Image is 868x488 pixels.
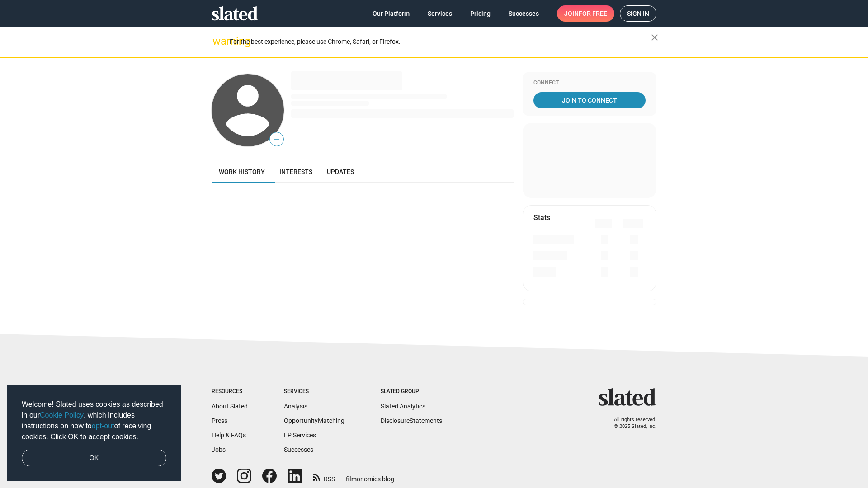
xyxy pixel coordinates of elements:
[509,5,539,22] span: Successes
[270,134,283,145] span: —
[284,403,307,410] a: Analysis
[381,417,442,424] a: DisclosureStatements
[428,5,452,22] span: Services
[620,5,656,22] a: Sign in
[320,161,361,183] a: Updates
[212,403,248,410] a: About Slated
[365,5,417,22] a: Our Platform
[346,475,357,483] span: film
[40,411,84,419] a: Cookie Policy
[212,161,272,183] a: Work history
[373,5,410,22] span: Our Platform
[212,432,246,439] a: Help & FAQs
[212,417,227,424] a: Press
[470,5,491,22] span: Pricing
[463,5,498,22] a: Pricing
[564,5,607,22] span: Join
[533,213,550,222] mat-card-title: Stats
[327,168,354,175] span: Updates
[7,385,181,481] div: cookieconsent
[230,36,651,48] div: For the best experience, please use Chrome, Safari, or Firefox.
[627,6,649,21] span: Sign in
[420,5,459,22] a: Services
[212,446,226,453] a: Jobs
[381,403,425,410] a: Slated Analytics
[272,161,320,183] a: Interests
[649,32,660,43] mat-icon: close
[284,388,344,395] div: Services
[92,422,114,430] a: opt-out
[501,5,546,22] a: Successes
[604,417,656,430] p: All rights reserved. © 2025 Slated, Inc.
[533,92,646,108] a: Join To Connect
[212,388,248,395] div: Resources
[22,450,166,467] a: dismiss cookie message
[284,432,316,439] a: EP Services
[557,5,614,22] a: Joinfor free
[284,417,344,424] a: OpportunityMatching
[22,399,166,442] span: Welcome! Slated uses cookies as described in our , which includes instructions on how to of recei...
[279,168,312,175] span: Interests
[313,469,335,483] a: RSS
[284,446,313,453] a: Successes
[212,36,223,47] mat-icon: warning
[533,80,646,87] div: Connect
[535,92,644,108] span: Join To Connect
[219,168,265,175] span: Work history
[381,388,442,395] div: Slated Group
[346,468,394,483] a: filmonomics blog
[579,5,607,22] span: for free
